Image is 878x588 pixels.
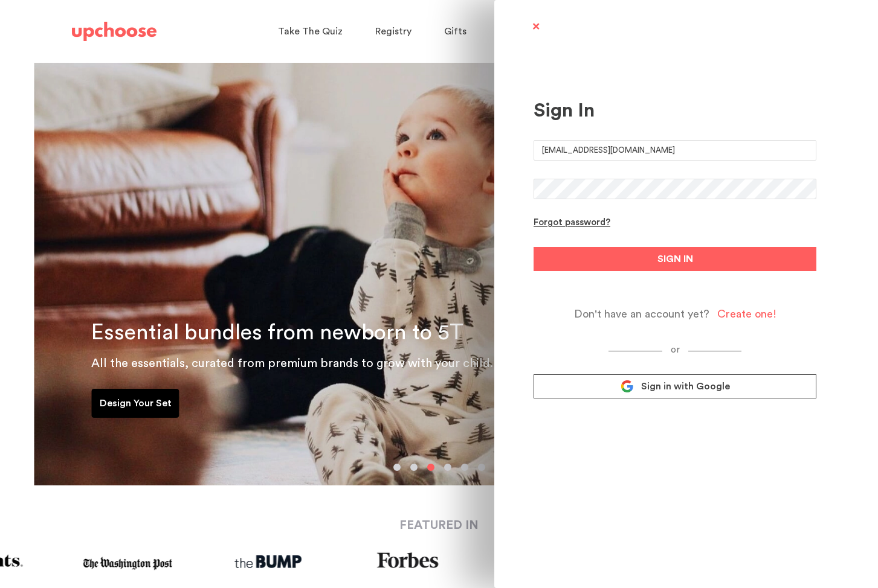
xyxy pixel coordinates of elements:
span: or [662,345,688,354]
span: Sign in with Google [641,380,730,392]
span: Don't have an account yet? [574,307,709,321]
div: Forgot password? [534,217,610,229]
button: SIGN IN [534,247,816,271]
a: Sign in with Google [534,374,816,398]
span: SIGN IN [657,252,693,266]
div: Sign In [534,99,816,122]
div: Create one! [717,307,776,321]
input: E-mail [534,140,816,161]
